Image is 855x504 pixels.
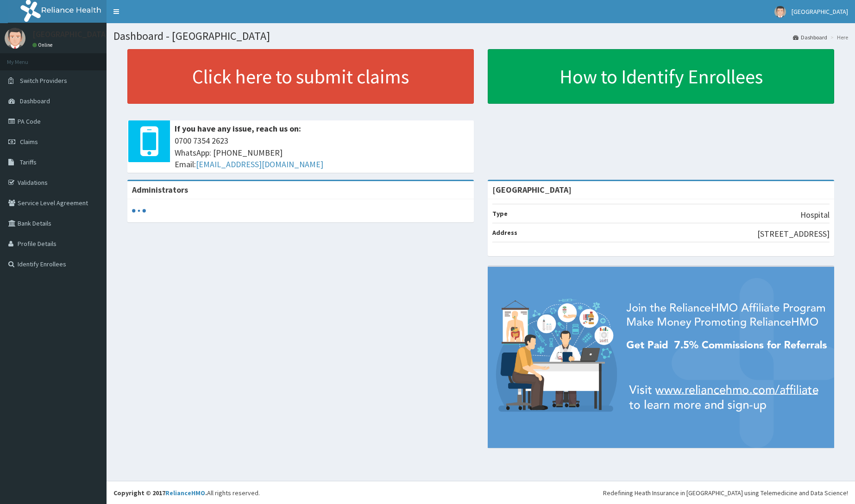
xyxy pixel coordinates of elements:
[20,76,67,85] span: Switch Providers
[792,7,848,16] span: [GEOGRAPHIC_DATA]
[132,204,146,218] svg: audio-loading
[113,30,848,42] h1: Dashboard - [GEOGRAPHIC_DATA]
[20,158,37,166] span: Tariffs
[32,42,55,48] a: Online
[757,228,830,240] p: [STREET_ADDRESS]
[828,33,848,41] li: Here
[196,159,323,170] a: [EMAIL_ADDRESS][DOMAIN_NAME]
[488,49,834,104] a: How to Identify Enrollees
[175,135,469,170] span: 0700 7354 2623 WhatsApp: [PHONE_NUMBER] Email:
[165,489,205,497] a: RelianceHMO
[492,184,572,195] strong: [GEOGRAPHIC_DATA]
[492,209,508,218] b: Type
[603,488,848,498] div: Redefining Heath Insurance in [GEOGRAPHIC_DATA] using Telemedicine and Data Science!
[793,33,827,41] a: Dashboard
[175,123,301,134] b: If you have any issue, reach us on:
[5,28,25,49] img: User Image
[488,267,834,448] img: provider-team-banner.png
[774,6,786,18] img: User Image
[20,138,38,146] span: Claims
[132,184,188,195] b: Administrators
[32,30,109,38] p: [GEOGRAPHIC_DATA]
[113,489,207,497] strong: Copyright © 2017 .
[20,97,50,105] span: Dashboard
[127,49,474,104] a: Click here to submit claims
[800,209,830,221] p: Hospital
[492,228,517,237] b: Address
